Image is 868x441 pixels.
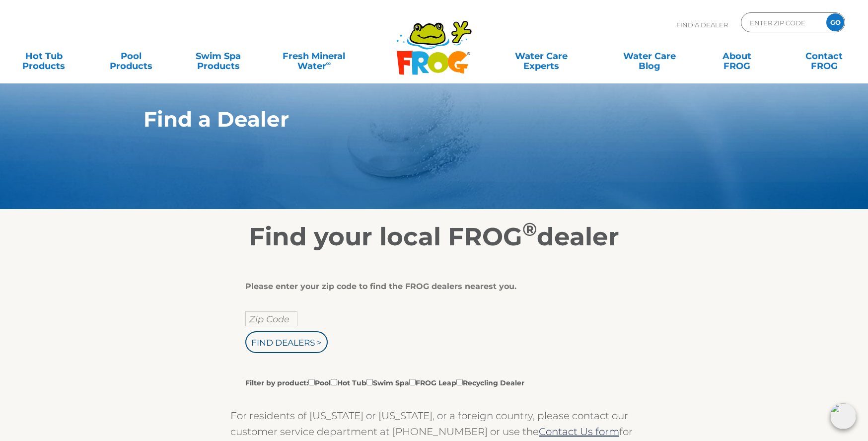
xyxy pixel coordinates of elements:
[539,426,619,438] a: Contact Us form
[129,222,739,252] h2: Find your local FROG dealer
[790,46,858,66] a: ContactFROG
[486,46,596,66] a: Water CareExperts
[522,218,537,240] sup: ®
[749,15,816,30] input: Zip Code Form
[676,12,728,37] p: Find A Dealer
[616,46,684,66] a: Water CareBlog
[456,379,463,385] input: Filter by product:PoolHot TubSwim SpaFROG LeapRecycling Dealer
[245,331,328,353] input: Find Dealers >
[245,282,615,292] div: Please enter your zip code to find the FROG dealers nearest you.
[703,46,771,66] a: AboutFROG
[184,46,252,66] a: Swim SpaProducts
[326,59,331,67] sup: ∞
[826,13,844,31] input: GO
[97,46,165,66] a: PoolProducts
[366,379,373,385] input: Filter by product:PoolHot TubSwim SpaFROG LeapRecycling Dealer
[272,46,357,66] a: Fresh MineralWater∞
[331,379,337,385] input: Filter by product:PoolHot TubSwim SpaFROG LeapRecycling Dealer
[409,379,416,385] input: Filter by product:PoolHot TubSwim SpaFROG LeapRecycling Dealer
[10,46,78,66] a: Hot TubProducts
[245,377,524,388] label: Filter by product: Pool Hot Tub Swim Spa FROG Leap Recycling Dealer
[308,379,315,385] input: Filter by product:PoolHot TubSwim SpaFROG LeapRecycling Dealer
[830,403,856,429] img: openIcon
[144,107,678,131] h1: Find a Dealer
